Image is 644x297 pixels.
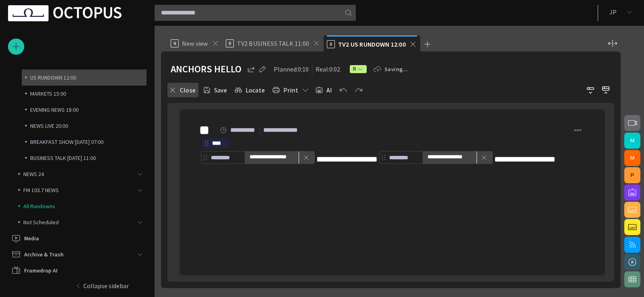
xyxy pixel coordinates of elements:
p: Framedrop AI [24,266,58,274]
p: Planned: 0:10 [274,64,309,74]
span: Saving... [384,65,408,73]
span: TV2 US RUNDOWN 12:00 [338,40,406,48]
div: NNew view [167,35,223,51]
span: New view [182,39,208,47]
p: All Rundowns [23,202,147,210]
p: R [226,39,234,47]
div: RTV2 BUSINESS TALK 11:00 [223,35,324,51]
button: JP [603,5,639,19]
button: Save [202,83,230,97]
p: MARKETS 15:00 [30,90,147,98]
div: RTV2 US RUNDOWN 12:00 [324,35,420,51]
p: FM 103.7 NEWS [23,186,138,194]
p: Not Scheduled [23,218,138,226]
img: Octopus News Room [8,5,122,21]
p: US RUNDOWN 12:00 [30,74,147,82]
span: TV2 BUSINESS TALK 11:00 [237,39,309,47]
div: EVENING NEWS 18:00 [22,102,147,118]
p: N [171,39,179,47]
div: BREAKFAST SHOW [DATE] 07:00 [22,134,147,150]
p: Media [24,234,39,242]
p: NEWS LIVE 20:00 [30,122,147,130]
div: US RUNDOWN 12:00 [22,70,147,86]
button: P [624,167,640,183]
p: NEWS 24 [23,170,138,178]
span: R [353,66,357,72]
div: MARKETS 15:00 [22,86,147,102]
button: M [624,133,640,149]
p: R [327,40,335,48]
h2: ANCHORS HELLO [171,63,242,76]
button: M [624,150,640,166]
p: EVENING NEWS 18:00 [30,106,147,114]
button: Print [271,83,311,97]
button: R [350,62,367,76]
p: BREAKFAST SHOW [DATE] 07:00 [30,138,147,146]
button: Collapse sidebar [11,278,142,294]
p: BUSINESS TALK [DATE] 11:00 [30,154,147,162]
p: J P [609,7,617,17]
p: Collapse sidebar [82,281,134,291]
div: NEWS LIVE 20:00 [22,118,147,134]
button: Close [167,83,198,97]
p: Archive & Trash [24,250,64,258]
button: AI [314,83,335,97]
div: BUSINESS TALK [DATE] 11:00 [22,150,147,166]
button: Locate [233,83,268,97]
p: Real: 0:02 [316,64,340,74]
